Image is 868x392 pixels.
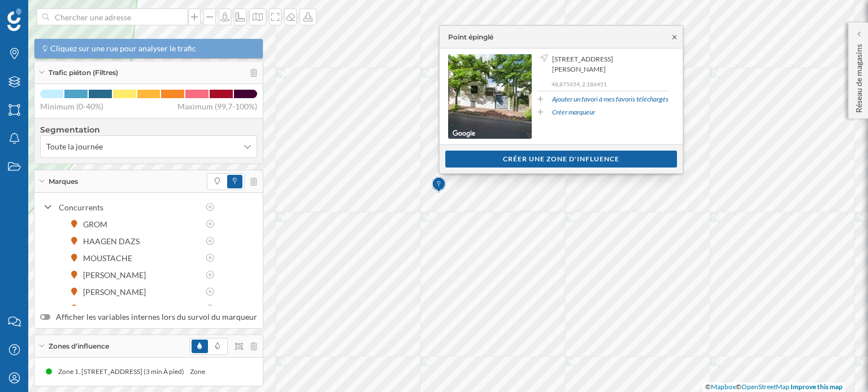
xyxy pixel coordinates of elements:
[49,177,78,187] span: Marques
[552,94,669,104] a: Ajouter un favori à mes favoris téléchargés
[552,54,666,74] span: [STREET_ADDRESS][PERSON_NAME]
[83,218,113,230] div: GROM
[7,8,21,31] img: Logo Geoblink
[177,101,257,112] span: Maximum (99,7-100%)
[83,252,138,264] div: MOUSTACHE
[83,286,151,298] div: [PERSON_NAME]
[40,311,257,323] label: Afficher les variables internes lors du survol du marqueur
[189,366,321,377] div: Zone 1. [STREET_ADDRESS] (3 min À pied)
[40,101,103,112] span: Minimum (0-40%)
[58,366,189,377] div: Zone 1. [STREET_ADDRESS] (3 min À pied)
[853,39,865,113] p: Réseau de magasins
[552,80,669,88] p: 48,875654, 2,186451
[448,32,493,42] div: Point épinglé
[18,8,73,18] span: Assistance
[552,107,595,117] a: Créer marqueur
[40,124,257,135] h4: Segmentation
[49,68,118,78] span: Trafic piéton (Filtres)
[50,43,196,54] span: Cliquez sur une rue pour analyser le trafic
[741,382,789,391] a: OpenStreetMap
[46,141,103,152] span: Toute la journée
[711,382,736,391] a: Mapbox
[448,54,532,139] img: streetview
[83,303,177,315] div: No Brand ice cream shop
[791,382,843,391] a: Improve this map
[59,201,199,213] div: Concurrents
[49,341,109,351] span: Zones d'influence
[83,235,145,247] div: HAAGEN DAZS
[702,382,845,392] div: © ©
[83,269,151,281] div: [PERSON_NAME]
[432,174,446,196] img: Marker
